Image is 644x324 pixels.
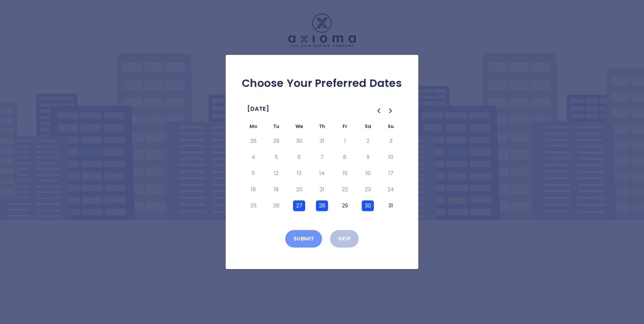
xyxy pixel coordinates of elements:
[311,122,333,133] th: Thursday
[362,152,374,163] button: Saturday, August 9th, 2025
[385,200,397,211] button: Sunday, August 31st, 2025
[362,200,374,211] button: Saturday, August 30th, 2025, selected
[236,76,408,90] h2: Choose Your Preferred Dates
[339,136,351,147] button: Friday, August 1st, 2025
[242,122,265,133] th: Monday
[270,184,282,195] button: Today, Tuesday, August 19th, 2025
[385,105,397,117] button: Go to the Next Month
[247,152,259,163] button: Monday, August 4th, 2025
[339,152,351,163] button: Friday, August 8th, 2025
[265,122,288,133] th: Tuesday
[316,136,328,147] button: Thursday, July 31st, 2025
[385,184,397,195] button: Sunday, August 24th, 2025
[270,136,282,147] button: Tuesday, July 29th, 2025
[339,168,351,179] button: Friday, August 15th, 2025
[316,184,328,195] button: Thursday, August 21st, 2025
[247,200,259,211] button: Monday, August 25th, 2025
[356,122,379,133] th: Saturday
[293,152,305,163] button: Wednesday, August 6th, 2025
[293,184,305,195] button: Wednesday, August 20th, 2025
[242,122,402,214] table: August 2025
[333,122,356,133] th: Friday
[288,13,356,47] img: Logo
[285,230,322,248] button: Submit
[362,184,374,195] button: Saturday, August 23rd, 2025
[293,136,305,147] button: Wednesday, July 30th, 2025
[288,122,311,133] th: Wednesday
[247,136,259,147] button: Monday, July 28th, 2025
[330,230,359,248] button: Skip
[379,122,402,133] th: Sunday
[247,184,259,195] button: Monday, August 18th, 2025
[339,200,351,211] button: Friday, August 29th, 2025
[316,152,328,163] button: Thursday, August 7th, 2025
[293,168,305,179] button: Wednesday, August 13th, 2025
[270,168,282,179] button: Tuesday, August 12th, 2025
[247,168,259,179] button: Monday, August 11th, 2025
[270,152,282,163] button: Tuesday, August 5th, 2025
[316,168,328,179] button: Thursday, August 14th, 2025
[385,136,397,147] button: Sunday, August 3rd, 2025
[316,200,328,211] button: Thursday, August 28th, 2025, selected
[293,200,305,211] button: Wednesday, August 27th, 2025, selected
[362,136,374,147] button: Saturday, August 2nd, 2025
[270,200,282,211] button: Tuesday, August 26th, 2025
[339,184,351,195] button: Friday, August 22nd, 2025
[385,152,397,163] button: Sunday, August 10th, 2025
[362,168,374,179] button: Saturday, August 16th, 2025
[247,103,269,114] span: [DATE]
[373,105,385,117] button: Go to the Previous Month
[385,168,397,179] button: Sunday, August 17th, 2025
